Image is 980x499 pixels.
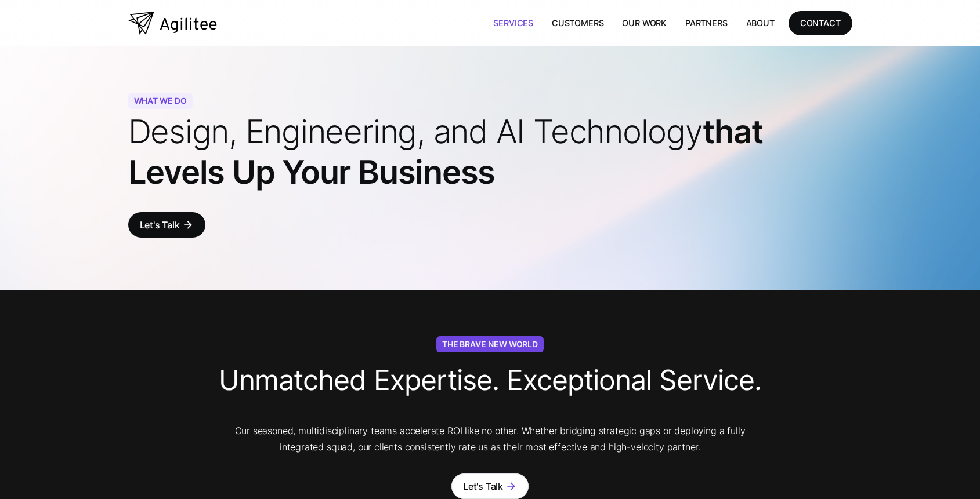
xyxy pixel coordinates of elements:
a: Our Work [613,11,676,35]
a: Customers [543,11,613,35]
div: Let's Talk [463,478,503,494]
div: arrow_forward [182,219,194,231]
div: CONTACT [800,16,841,30]
a: CONTACT [789,11,852,35]
div: arrow_forward [505,480,517,492]
h3: Unmatched Expertise. Exceptional Service. [219,355,761,411]
a: Let's Talkarrow_forward [128,212,205,238]
a: Let's Talkarrow_forward [451,473,529,499]
a: Services [484,11,543,35]
p: Our seasoned, multidisciplinary teams accelerate ROI like no other. Whether bridging strategic ga... [219,422,762,455]
span: Design, Engineering, and AI Technology [128,112,703,151]
a: About [737,11,784,35]
div: The Brave New World [436,336,544,352]
h1: that Levels Up Your Business [128,111,852,192]
div: WHAT WE DO [128,93,193,109]
a: Partners [676,11,737,35]
a: home [128,12,217,35]
div: Let's Talk [140,217,180,233]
